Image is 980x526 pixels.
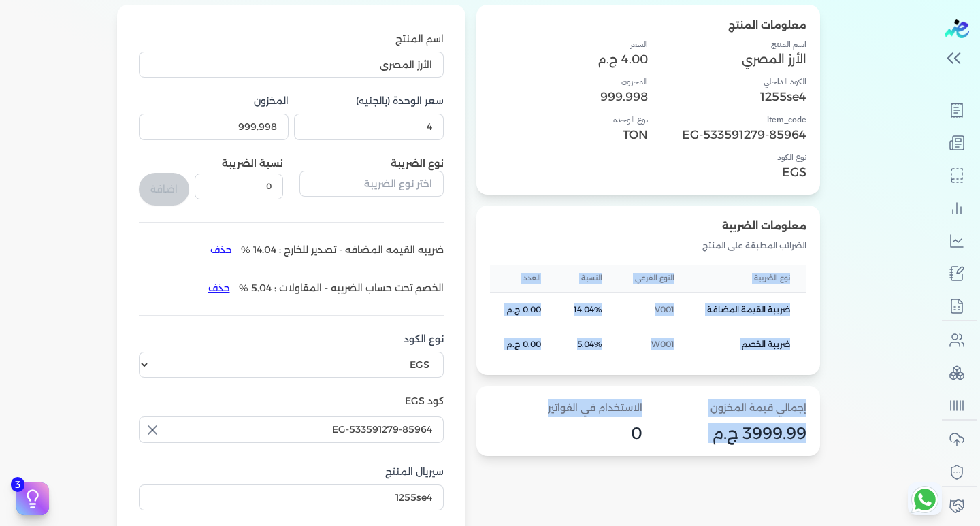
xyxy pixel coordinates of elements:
button: كود EGS [139,416,444,448]
input: اكتب اسم المنتج هنا [139,52,444,78]
span: معلومات الضريبة [722,220,806,232]
label: المخزون [139,94,289,108]
h4: نوع الكود [648,151,806,163]
p: TON [490,126,649,144]
p: 999.998 [490,88,649,105]
th: العدد [490,265,557,292]
th: النسبة [557,265,619,292]
label: نسبة الضريبة [222,157,283,169]
input: 00000 [139,114,289,139]
button: حذف [199,277,239,299]
div: 5.04% [574,338,602,350]
h4: الكود الداخلي [648,76,806,88]
p: الضرائب المطبقة على المنتج [490,237,806,254]
p: 0 [490,425,643,442]
button: حذف [201,239,241,261]
h4: item_code [648,114,806,126]
input: ادخل كود المنتج لديك [139,484,444,510]
img: logo [945,19,969,38]
label: سيريال المنتج [139,465,444,479]
p: الاستخدام في الفواتير [490,399,643,417]
button: 3 [16,482,49,515]
label: نوع الكود [139,332,444,346]
div: 14.04% [574,303,602,316]
th: النوع الفرعي [619,265,691,292]
li: الخصم تحت حساب الضريبه - المقاولات : 5.04 % [199,277,444,299]
p: إجمالي قيمة المخزون [653,399,806,417]
li: ضريبه القيمه المضافه - تصدير للخارج : 14.04 % [201,239,444,261]
div: 0.00 ج.م [506,303,541,316]
div: ضريبة الخصم [707,338,790,350]
input: نسبة الضريبة [195,174,283,199]
p: EG-533591279-85964 [648,126,806,144]
p: الأرز المصري [648,50,806,68]
span: 3 [11,477,24,492]
label: نوع الضريبة [391,157,444,169]
label: كود EGS [139,394,444,408]
label: سعر الوحدة (بالجنيه) [294,94,444,108]
h4: السعر [490,38,649,50]
th: نوع الضريبة [691,265,806,292]
input: كود EGS [139,416,444,442]
p: 1255se4 [648,88,806,105]
button: اختر نوع الضريبة [299,171,444,202]
div: ضريبة القيمة المضافة [707,303,790,316]
div: V001 [635,303,674,316]
input: 00000 [294,114,444,139]
label: اسم المنتج [139,32,444,46]
h4: اسم المنتج [648,38,806,50]
input: اختر نوع الضريبة [299,171,444,197]
p: 3999.99 ج.م [653,425,806,442]
h4: المخزون [490,76,649,88]
p: 4.00 ج.م [490,50,649,68]
h4: نوع الوحدة [490,114,649,126]
div: W001 [635,338,674,350]
p: EGS [648,163,806,181]
span: معلومات المنتج [728,19,806,31]
div: 0.00 ج.م [506,338,541,350]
